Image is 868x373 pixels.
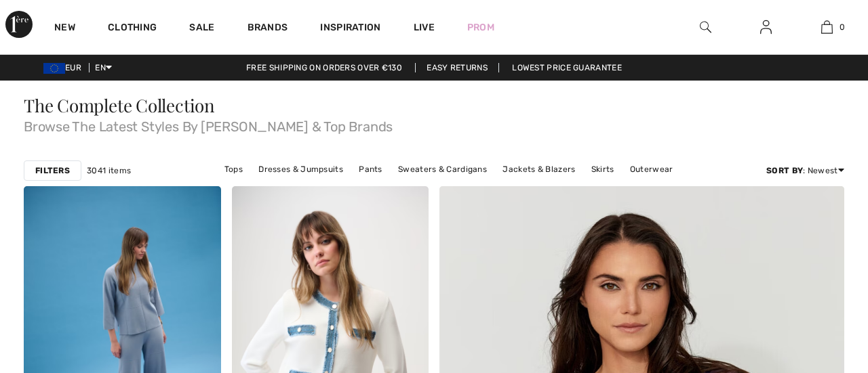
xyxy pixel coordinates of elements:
[352,160,389,178] a: Pants
[5,11,33,38] img: 1ère Avenue
[43,63,87,72] span: EUR
[821,19,833,35] img: My Bag
[623,160,680,178] a: Outerwear
[501,63,633,72] a: Lowest Price Guarantee
[766,164,844,177] div: : Newest
[700,19,711,35] img: search the website
[766,166,803,175] strong: Sort By
[218,160,250,178] a: Tops
[496,160,582,178] a: Jackets & Blazers
[54,22,75,36] a: New
[760,19,772,35] img: My Info
[24,93,215,117] span: The Complete Collection
[414,20,435,35] a: Live
[415,63,499,72] a: Easy Returns
[108,22,157,36] a: Clothing
[87,164,131,177] span: 3041 items
[252,160,350,178] a: Dresses & Jumpsuits
[95,63,112,72] span: EN
[24,114,844,133] span: Browse The Latest Styles By [PERSON_NAME] & Top Brands
[235,63,413,72] a: Free shipping on orders over €130
[797,19,856,35] a: 0
[467,20,494,35] a: Prom
[248,22,288,36] a: Brands
[35,164,70,177] strong: Filters
[43,63,65,74] img: Euro
[585,160,621,178] a: Skirts
[840,21,845,33] span: 0
[749,19,783,36] a: Sign In
[391,160,494,178] a: Sweaters & Cardigans
[320,22,380,36] span: Inspiration
[189,22,214,36] a: Sale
